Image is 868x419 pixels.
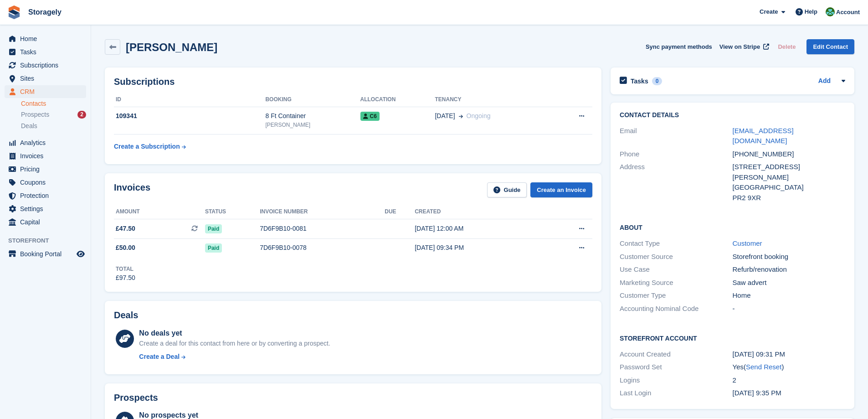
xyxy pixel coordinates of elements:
[733,172,845,183] div: [PERSON_NAME]
[806,39,854,54] a: Edit Contact
[836,8,860,17] span: Account
[5,176,86,189] a: menu
[631,77,648,85] h2: Tasks
[733,127,794,145] a: [EMAIL_ADDRESS][DOMAIN_NAME]
[5,59,86,72] a: menu
[116,243,135,253] span: £50.00
[620,388,732,398] div: Last Login
[733,304,845,314] div: -
[21,110,49,119] span: Prospects
[126,41,217,53] h2: [PERSON_NAME]
[114,142,180,151] div: Create a Subscription
[385,205,415,219] th: Due
[25,5,65,20] a: Storagely
[733,264,845,275] div: Refurb/renovation
[5,248,86,260] a: menu
[652,77,663,85] div: 0
[620,362,732,372] div: Password Set
[265,93,360,107] th: Booking
[260,243,385,253] div: 7D6F9B10-0078
[5,32,86,45] a: menu
[114,111,265,121] div: 109341
[716,39,771,54] a: View on Stripe
[733,375,845,386] div: 2
[467,112,491,119] span: Ongoing
[620,264,732,275] div: Use Case
[114,182,150,197] h2: Invoices
[139,352,330,362] a: Create a Deal
[20,85,75,98] span: CRM
[415,224,543,233] div: [DATE] 12:00 AM
[5,202,86,215] a: menu
[260,224,385,233] div: 7D6F9B10-0081
[760,7,778,16] span: Create
[746,363,781,371] a: Send Reset
[620,290,732,301] div: Customer Type
[733,389,781,397] time: 2025-09-20 20:35:01 UTC
[20,46,75,58] span: Tasks
[733,239,762,247] a: Customer
[114,93,265,107] th: ID
[77,111,86,119] div: 2
[20,176,75,189] span: Coupons
[260,205,385,219] th: Invoice number
[116,265,135,273] div: Total
[20,248,75,260] span: Booking Portal
[5,163,86,176] a: menu
[733,349,845,360] div: [DATE] 09:31 PM
[826,7,835,16] img: Notifications
[21,99,86,108] a: Contacts
[5,136,86,149] a: menu
[818,76,831,87] a: Add
[20,59,75,72] span: Subscriptions
[744,363,784,371] span: ( )
[20,32,75,45] span: Home
[435,93,552,107] th: Tenancy
[415,205,543,219] th: Created
[733,193,845,203] div: PR2 9XR
[733,290,845,301] div: Home
[139,339,330,348] div: Create a deal for this contact from here or by converting a prospect.
[719,42,760,52] span: View on Stripe
[5,85,86,98] a: menu
[620,126,732,146] div: Email
[733,278,845,288] div: Saw advert
[20,72,75,85] span: Sites
[21,121,86,131] a: Deals
[620,149,732,160] div: Phone
[360,112,380,121] span: C6
[5,189,86,202] a: menu
[116,273,135,283] div: £97.50
[733,252,845,262] div: Storefront booking
[20,216,75,228] span: Capital
[774,39,799,54] button: Delete
[20,150,75,162] span: Invoices
[205,243,222,253] span: Paid
[205,224,222,233] span: Paid
[20,136,75,149] span: Analytics
[265,111,360,121] div: 8 Ft Container
[646,39,712,54] button: Sync payment methods
[360,93,435,107] th: Allocation
[415,243,543,253] div: [DATE] 09:34 PM
[114,138,186,155] a: Create a Subscription
[805,7,817,16] span: Help
[114,393,158,403] h2: Prospects
[620,333,845,342] h2: Storefront Account
[620,304,732,314] div: Accounting Nominal Code
[733,362,845,372] div: Yes
[75,248,86,259] a: Preview store
[265,121,360,129] div: [PERSON_NAME]
[5,72,86,85] a: menu
[8,236,91,245] span: Storefront
[20,163,75,176] span: Pricing
[139,352,180,362] div: Create a Deal
[620,375,732,386] div: Logins
[116,224,135,233] span: £47.50
[530,182,592,197] a: Create an Invoice
[21,110,86,119] a: Prospects 2
[733,182,845,193] div: [GEOGRAPHIC_DATA]
[620,349,732,360] div: Account Created
[620,238,732,249] div: Contact Type
[114,205,205,219] th: Amount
